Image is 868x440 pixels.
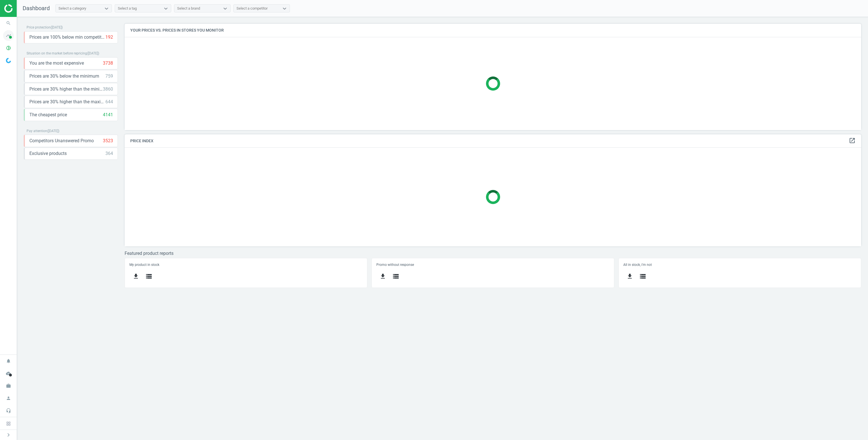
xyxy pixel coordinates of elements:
div: 3738 [103,60,113,66]
div: 759 [105,73,113,79]
span: Prices are 100% below min competitor [29,34,105,40]
span: Dashboard [23,5,50,12]
div: 3860 [103,86,113,92]
i: get_app [626,273,633,280]
h5: All in stock, i'm not [623,263,856,267]
img: ajHJNr6hYgQAAAAASUVORK5CYII= [4,4,44,13]
img: wGWNvw8QSZomAAAAABJRU5ErkJggg== [6,58,11,63]
span: Competitors Unanswered Promo [29,138,94,144]
i: storage [392,273,399,280]
h5: Promo without response [376,263,609,267]
h4: Price Index [125,134,861,148]
span: Price protection [27,25,51,29]
span: Prices are 30% below the minimum [29,73,99,79]
button: storage [142,270,155,283]
button: get_app [376,270,389,283]
i: chevron_right [5,432,12,438]
i: work [3,380,14,391]
div: Select a tag [118,6,137,11]
div: 4141 [103,112,113,118]
span: ( [DATE] ) [51,25,63,29]
button: get_app [623,270,636,283]
i: notifications [3,356,14,366]
i: open_in_new [849,137,856,144]
i: storage [146,273,152,280]
div: 364 [105,150,113,157]
i: search [3,18,14,29]
i: storage [639,273,646,280]
span: Prices are 30% higher than the maximal [29,99,105,105]
button: chevron_right [1,431,16,439]
div: Select a competitor [236,6,268,11]
span: Prices are 30% higher than the minimum [29,86,103,92]
button: storage [389,270,402,283]
h4: Your prices vs. prices in stores you monitor [125,24,861,37]
span: The cheapest price [29,112,67,118]
span: Exclusive products [29,150,67,157]
i: person [3,393,14,404]
span: Pay attention [27,129,47,133]
div: Select a category [58,6,86,11]
i: pie_chart_outlined [3,43,14,53]
button: get_app [129,270,142,283]
button: storage [636,270,649,283]
div: 3523 [103,138,113,144]
div: 192 [105,34,113,40]
i: timeline [3,30,14,41]
i: cloud_done [3,368,14,379]
div: 644 [105,99,113,105]
span: ( [DATE] ) [87,51,99,55]
span: You are the most expensive [29,60,84,66]
h3: Featured product reports [125,251,861,256]
i: get_app [133,273,139,280]
a: open_in_new [849,137,856,145]
i: headset_mic [3,405,14,416]
span: Situation on the market before repricing [27,51,87,55]
div: Select a brand [177,6,200,11]
h5: My product in stock [129,263,363,267]
i: get_app [379,273,386,280]
span: ( [DATE] ) [47,129,59,133]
